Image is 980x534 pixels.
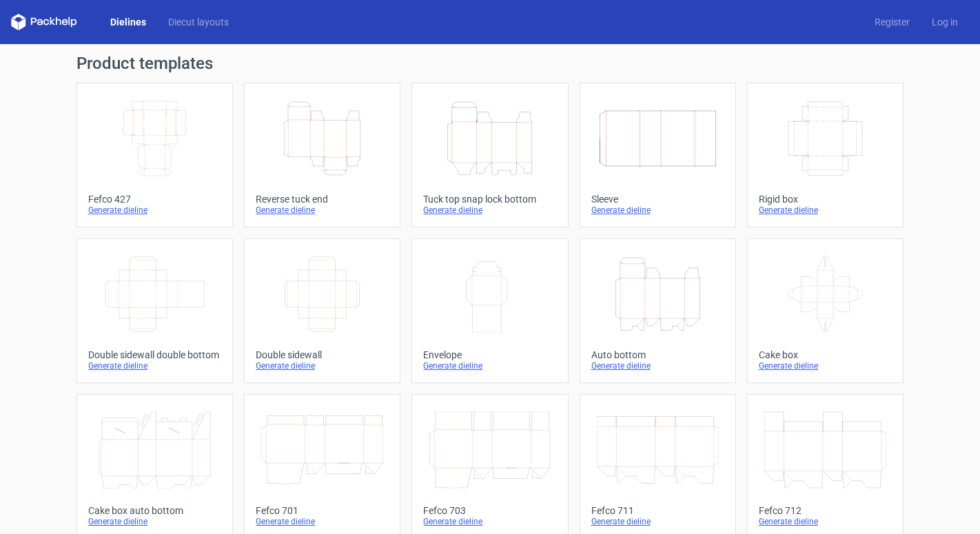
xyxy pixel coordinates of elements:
a: SleeveGenerate dieline [580,83,736,227]
div: Sleeve [591,194,724,205]
div: Cake box [759,349,892,360]
div: Generate dieline [759,205,892,216]
div: Fefco 427 [88,194,221,205]
a: Rigid boxGenerate dieline [747,83,904,227]
div: Generate dieline [88,205,221,216]
div: Auto bottom [591,349,724,360]
h1: Product templates [76,55,904,72]
div: Generate dieline [256,516,389,527]
div: Generate dieline [759,516,892,527]
div: Fefco 711 [591,505,724,516]
div: Generate dieline [759,360,892,371]
div: Double sidewall [256,349,389,360]
div: Generate dieline [591,360,724,371]
a: Double sidewall double bottomGenerate dieline [76,238,233,383]
a: Tuck top snap lock bottomGenerate dieline [411,83,568,227]
div: Fefco 703 [423,505,556,516]
div: Double sidewall double bottom [88,349,221,360]
div: Generate dieline [591,205,724,216]
div: Envelope [423,349,556,360]
div: Reverse tuck end [256,194,389,205]
a: Double sidewallGenerate dieline [244,238,400,383]
div: Cake box auto bottom [88,505,221,516]
a: Dielines [99,15,157,29]
div: Generate dieline [256,360,389,371]
a: Log in [921,15,969,29]
a: Reverse tuck endGenerate dieline [244,83,400,227]
a: Diecut layouts [157,15,240,29]
div: Generate dieline [423,360,556,371]
a: Register [864,15,921,29]
div: Fefco 712 [759,505,892,516]
div: Generate dieline [88,360,221,371]
div: Generate dieline [423,516,556,527]
div: Generate dieline [256,205,389,216]
div: Fefco 701 [256,505,389,516]
a: Fefco 427Generate dieline [76,83,233,227]
a: EnvelopeGenerate dieline [411,238,568,383]
div: Generate dieline [423,205,556,216]
a: Auto bottomGenerate dieline [580,238,736,383]
div: Generate dieline [88,516,221,527]
div: Rigid box [759,194,892,205]
a: Cake boxGenerate dieline [747,238,904,383]
div: Generate dieline [591,516,724,527]
div: Tuck top snap lock bottom [423,194,556,205]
